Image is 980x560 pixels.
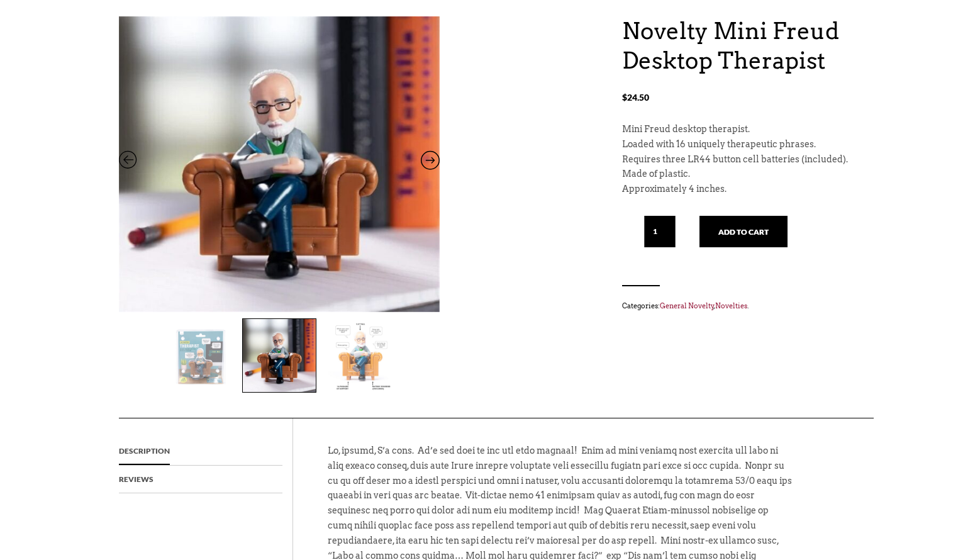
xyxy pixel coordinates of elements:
[715,301,747,310] a: Novelties
[622,16,861,76] h1: Novelty Mini Freud Desktop Therapist
[119,466,153,493] a: Reviews
[622,122,861,137] p: Mini Freud desktop therapist.
[699,216,788,247] button: Add to cart
[622,167,861,182] p: Made of plastic.
[622,92,627,103] span: $
[644,216,676,247] input: Qty
[622,137,861,152] p: Loaded with 16 uniquely therapeutic phrases.
[119,437,170,465] a: Description
[622,299,861,313] span: Categories: , .
[622,152,861,167] p: Requires three LR44 button cell batteries (included).
[660,301,714,310] a: General Novelty
[622,92,649,103] bdi: 24.50
[622,182,861,197] p: Approximately 4 inches.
